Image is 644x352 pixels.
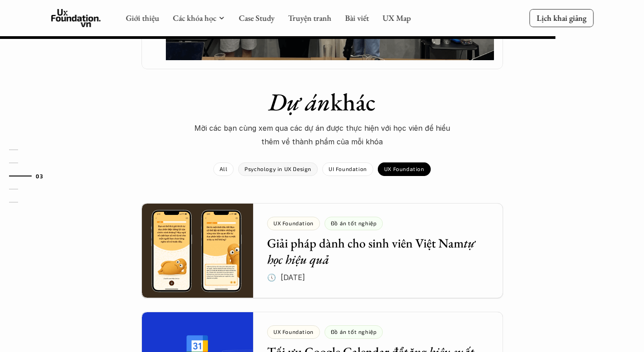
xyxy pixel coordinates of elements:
[141,203,503,298] a: UX FoundationĐồ án tốt nghiệpGiải pháp dành cho sinh viên Việt Namtự học hiệu quả🕔 [DATE]
[529,9,593,27] a: Lịch khai giảng
[244,166,311,172] p: Psychology in UX Design
[536,13,586,23] p: Lịch khai giảng
[36,173,43,179] strong: 03
[288,13,331,23] a: Truyện tranh
[9,171,52,181] a: 03
[384,166,424,172] p: UX Foundation
[268,86,330,118] em: Dự án
[345,13,369,23] a: Bài viết
[187,121,458,149] p: Mời các bạn cùng xem qua các dự án được thực hiện với học viên để hiểu thêm về thành phẩm của mỗi...
[329,166,367,172] p: UI Foundation
[164,87,480,117] h1: khác
[382,13,411,23] a: UX Map
[173,13,216,23] a: Các khóa học
[239,13,274,23] a: Case Study
[126,13,159,23] a: Giới thiệu
[220,166,227,172] p: All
